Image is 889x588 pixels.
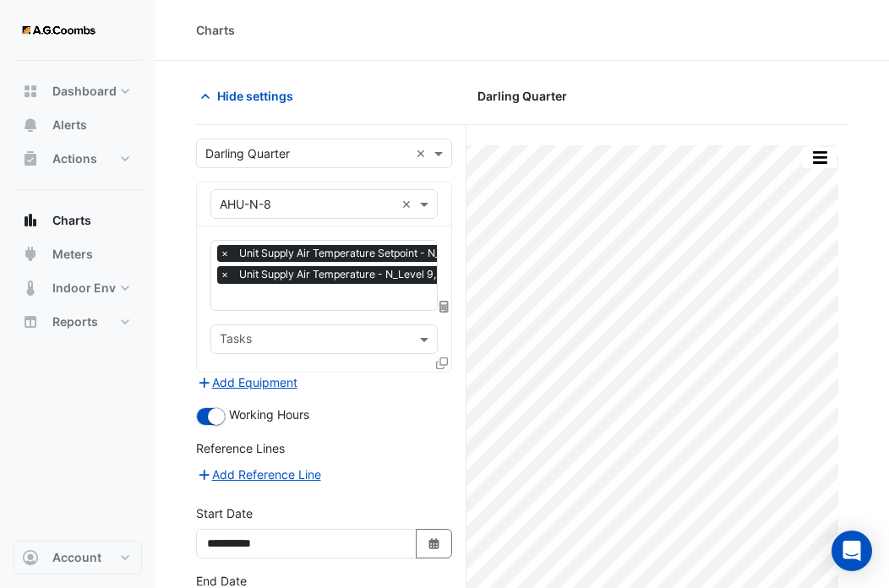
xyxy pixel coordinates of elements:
span: Charts [52,212,91,229]
app-icon: Charts [22,212,39,229]
button: Charts [14,204,142,237]
span: Reports [52,313,98,330]
div: Tasks [217,329,252,351]
app-icon: Reports [22,313,39,330]
button: Meters [14,237,142,271]
button: Dashboard [14,74,142,108]
button: More Options [803,147,837,168]
span: Clear [401,195,416,213]
app-icon: Indoor Env [22,280,39,297]
span: Unit Supply Air Temperature Setpoint - N_Level 9, NE-Core-2-Interior [235,245,578,262]
span: × [217,266,232,283]
app-icon: Meters [22,246,39,263]
button: Alerts [14,108,142,142]
span: Working Hours [229,407,309,422]
div: Charts [196,21,235,39]
app-icon: Actions [22,150,39,167]
button: Add Reference Line [196,465,322,484]
label: Reference Lines [196,439,285,457]
span: Hide settings [217,87,293,105]
button: Hide settings [196,81,304,111]
div: Open Intercom Messenger [832,531,872,571]
button: Actions [14,142,142,176]
span: Account [52,549,101,566]
fa-icon: Select Date [427,536,442,551]
span: Alerts [52,117,87,133]
span: Unit Supply Air Temperature - N_Level 9, NE-Core-2-Interior [235,266,536,283]
span: Choose Function [437,299,452,313]
label: Start Date [196,504,253,522]
span: × [217,245,232,262]
button: Account [14,541,142,574]
app-icon: Alerts [22,117,39,133]
button: Add Equipment [196,373,298,392]
span: Darling Quarter [477,87,567,105]
app-icon: Dashboard [22,83,39,100]
span: Dashboard [52,83,117,100]
span: Actions [52,150,97,167]
span: Meters [52,246,93,263]
button: Indoor Env [14,271,142,305]
img: Company Logo [20,14,96,47]
button: Reports [14,305,142,339]
span: Indoor Env [52,280,116,297]
span: Clear [416,144,430,162]
span: Clone Favourites and Tasks from this Equipment to other Equipment [436,356,448,370]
